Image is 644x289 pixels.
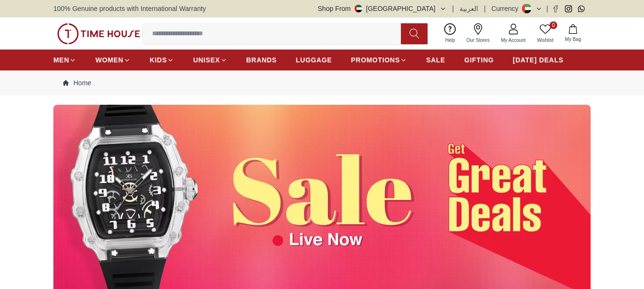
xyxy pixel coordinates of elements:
span: BRANDS [246,55,277,65]
a: 0Wishlist [532,21,559,46]
a: WOMEN [95,51,131,69]
a: GIFTING [464,51,494,69]
span: KIDS [150,55,167,65]
span: | [484,4,486,13]
a: Whatsapp [578,5,585,12]
a: Our Stores [461,21,495,46]
a: PROMOTIONS [351,51,407,69]
a: Instagram [565,5,572,12]
span: | [452,4,454,13]
span: 100% Genuine products with International Warranty [53,4,206,13]
span: GIFTING [464,55,494,65]
nav: Breadcrumb [53,70,591,95]
span: WOMEN [95,55,123,65]
span: Help [441,37,459,44]
span: LUGGAGE [296,55,332,65]
a: UNISEX [193,51,227,69]
span: SALE [426,55,445,65]
button: Shop From[GEOGRAPHIC_DATA] [318,4,447,13]
a: LUGGAGE [296,51,332,69]
span: Wishlist [533,37,557,44]
button: My Bag [559,22,587,45]
a: [DATE] DEALS [513,51,563,69]
a: Facebook [552,5,559,12]
a: Home [63,78,91,88]
a: SALE [426,51,445,69]
div: Currency [491,4,522,13]
span: | [546,4,548,13]
button: العربية [460,4,478,13]
span: [DATE] DEALS [513,55,563,65]
a: BRANDS [246,51,277,69]
span: UNISEX [193,55,220,65]
img: ... [57,23,140,44]
span: PROMOTIONS [351,55,400,65]
span: MEN [53,55,69,65]
a: Help [440,21,461,46]
span: My Account [497,37,530,44]
a: KIDS [150,51,174,69]
img: United Arab Emirates [355,5,362,12]
span: 0 [550,21,557,29]
span: Our Stores [463,37,493,44]
a: MEN [53,51,76,69]
span: My Bag [561,36,585,43]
